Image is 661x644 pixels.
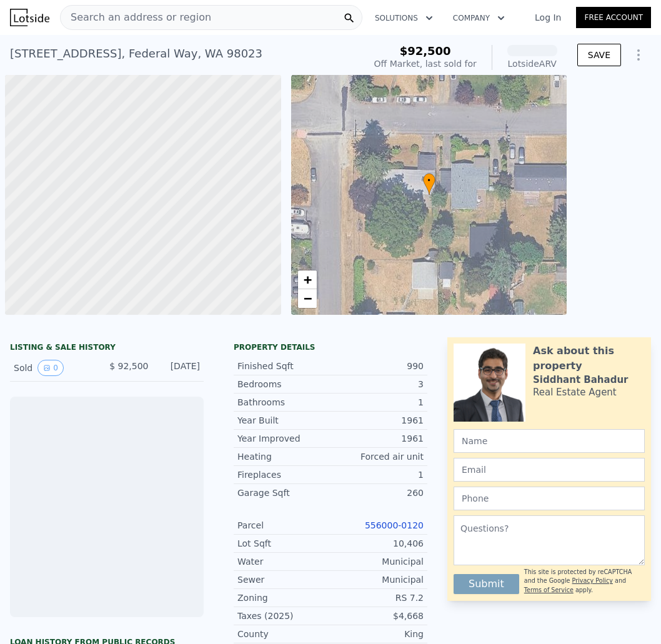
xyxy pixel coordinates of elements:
button: Submit [454,574,519,594]
button: Solutions [365,7,443,29]
div: LISTING & SALE HISTORY [10,342,204,355]
div: Fireplaces [237,468,330,481]
div: Ask about this property [533,344,645,374]
div: RS 7.2 [330,592,424,604]
a: Zoom in [298,270,317,289]
div: Lotside ARV [507,57,557,70]
input: Email [454,458,645,482]
span: − [303,290,311,306]
div: Year Built [237,414,330,427]
div: Property details [234,342,427,352]
input: Phone [454,487,645,510]
button: SAVE [577,44,621,66]
div: Garage Sqft [237,487,330,499]
a: Terms of Service [524,587,574,593]
div: $4,668 [330,610,424,622]
div: 260 [330,487,424,499]
div: 990 [330,360,424,372]
div: 3 [330,378,424,390]
button: Show Options [626,42,651,67]
div: Municipal [330,573,424,586]
div: • [423,173,435,195]
input: Name [454,429,645,453]
div: Bedrooms [237,378,330,390]
div: Bathrooms [237,396,330,409]
div: Water [237,555,330,568]
button: View historical data [37,360,64,376]
div: Parcel [237,519,330,532]
div: Finished Sqft [237,360,330,372]
div: Heating [237,450,330,463]
div: Year Improved [237,432,330,445]
div: Real Estate Agent [533,386,617,399]
div: Zoning [237,592,330,604]
button: Company [443,7,515,29]
span: Search an address or region [61,10,211,25]
a: Privacy Policy [572,577,613,584]
div: 1961 [330,432,424,445]
div: Taxes (2025) [237,610,330,622]
div: Municipal [330,555,424,568]
div: 10,406 [330,537,424,550]
div: King [330,628,424,640]
img: Lotside [10,9,49,26]
span: + [303,272,311,287]
span: • [423,175,435,186]
div: Siddhant Bahadur [533,374,628,386]
span: $ 92,500 [109,361,148,371]
span: $92,500 [400,44,451,57]
div: 1 [330,396,424,409]
a: Log In [520,11,576,24]
a: Free Account [576,7,651,28]
div: This site is protected by reCAPTCHA and the Google and apply. [524,568,645,595]
div: Sold [14,360,97,376]
div: 1961 [330,414,424,427]
div: Sewer [237,573,330,586]
div: 1 [330,468,424,481]
div: [DATE] [159,360,201,376]
div: Lot Sqft [237,537,330,550]
a: 556000-0120 [365,520,424,530]
div: Forced air unit [330,450,424,463]
div: Off Market, last sold for [374,57,477,70]
a: Zoom out [298,289,317,308]
div: County [237,628,330,640]
div: [STREET_ADDRESS] , Federal Way , WA 98023 [10,45,262,62]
